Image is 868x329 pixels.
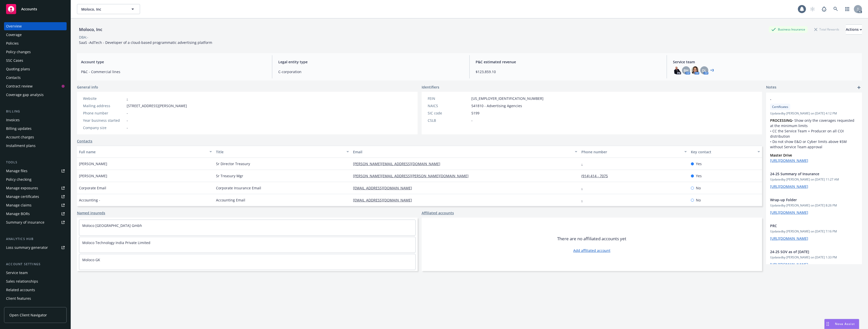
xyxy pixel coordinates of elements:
span: No [696,185,701,191]
button: Actions [846,24,862,35]
div: Client features [6,294,31,303]
span: Legal entity type [278,59,463,65]
div: CSLB [428,118,469,123]
a: [EMAIL_ADDRESS][DOMAIN_NAME] [353,186,416,190]
div: Manage certificates [6,193,39,201]
span: $123,859.10 [476,69,661,74]
div: Account charges [6,133,34,141]
span: Accounts [21,7,37,11]
span: Corporate Insurance Email [216,185,261,191]
span: [PERSON_NAME] [79,173,107,178]
div: Manage BORs [6,210,30,218]
div: Loss summary generator [6,244,48,252]
div: Drag to move [825,319,831,329]
a: Contract review [4,82,67,90]
button: Email [351,146,579,158]
span: Updated by [PERSON_NAME] on [DATE] 8:26 PM [770,203,858,208]
span: Yes [696,161,702,166]
div: Title [216,149,343,155]
span: - [127,118,128,123]
button: Phone number [579,146,689,158]
a: Policy changes [4,48,67,56]
a: Sales relationships [4,277,67,285]
span: Identifiers [422,84,439,90]
div: FEIN [428,96,469,101]
a: Quoting plans [4,65,67,73]
div: Invoices [6,116,20,124]
a: - [581,198,587,202]
strong: Master Drive [770,153,792,158]
span: No [696,197,701,203]
a: Related accounts [4,286,67,294]
a: SSC Cases [4,56,67,65]
div: Full name [79,149,206,155]
a: Manage BORs [4,210,67,218]
div: Billing updates [6,125,32,133]
div: Sales relationships [6,277,38,285]
div: Total Rewards [812,26,842,33]
span: Updated by [PERSON_NAME] on [DATE] 7:16 PM [770,229,858,234]
span: Moloco, Inc [81,7,125,12]
div: Actions [846,25,862,34]
p: • Show only the coverages requested at the minimum limits • CC the Service Team + Producer on all... [770,118,858,149]
a: Moloco [GEOGRAPHIC_DATA] Gmbh [82,223,142,228]
a: Contacts [77,138,92,144]
span: 541810 - Advertising Agencies [471,103,522,108]
a: Service team [4,269,67,277]
span: - [127,110,128,116]
div: Contacts [6,74,21,82]
a: Overview [4,22,67,30]
a: Policies [4,39,67,47]
div: NAICS [428,103,469,108]
div: Key contact [691,149,754,155]
div: Year business started [83,118,125,123]
div: Policies [6,39,19,47]
a: Add affiliated account [573,248,610,253]
a: Client features [4,294,67,303]
a: Report a Bug [819,4,829,14]
a: - [127,96,128,101]
span: P&C estimated revenue [476,59,661,65]
a: Coverage [4,31,67,39]
div: Manage claims [6,201,32,209]
button: Nova Assist [824,319,859,329]
span: PRC [770,223,845,228]
a: Start snowing [807,4,818,14]
span: [US_EMPLOYER_IDENTIFICATION_NUMBER] [471,96,544,101]
span: [STREET_ADDRESS][PERSON_NAME] [127,103,187,108]
button: Key contact [689,146,762,158]
div: Policy changes [6,48,31,56]
div: Phone number [581,149,681,155]
div: Company size [83,125,125,130]
span: Open Client Navigator [9,312,47,318]
div: Wrap-up FolderUpdatedby [PERSON_NAME] on [DATE] 8:26 PM[URL][DOMAIN_NAME] [766,193,862,219]
div: Manage exposures [6,184,38,192]
a: - [581,186,587,190]
a: Invoices [4,116,67,124]
a: Manage files [4,167,67,175]
a: [URL][DOMAIN_NAME] [770,236,808,241]
div: Contract review [6,82,33,90]
span: Sr Treasury Mgr [216,173,243,178]
div: Manage files [6,167,28,175]
a: Manage certificates [4,193,67,201]
span: - [127,125,128,130]
span: Sr Director Treasury [216,161,250,166]
span: C-corporation [278,69,463,74]
div: PRCUpdatedby [PERSON_NAME] on [DATE] 7:16 PM[URL][DOMAIN_NAME] [766,219,862,245]
span: SaaS -AdTech - Developer of a cloud-based programmatic advertising platform [79,40,212,45]
span: Updated by [PERSON_NAME] on [DATE] 4:12 PM [770,111,858,116]
a: +3 [710,69,714,72]
a: add [856,84,862,91]
a: Switch app [842,4,852,14]
a: Affiliated accounts [422,210,454,216]
span: - [471,118,473,123]
span: Yes [696,173,702,178]
span: Updated by [PERSON_NAME] on [DATE] 1:33 PM [770,255,858,260]
span: 5199 [471,110,479,116]
a: Search [831,4,841,14]
a: Summary of insurance [4,218,67,226]
div: Service team [6,269,28,277]
div: Quoting plans [6,65,30,73]
div: -CertificatesUpdatedby [PERSON_NAME] on [DATE] 4:12 PMPROCESSING• Show only the coverages request... [766,93,862,167]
